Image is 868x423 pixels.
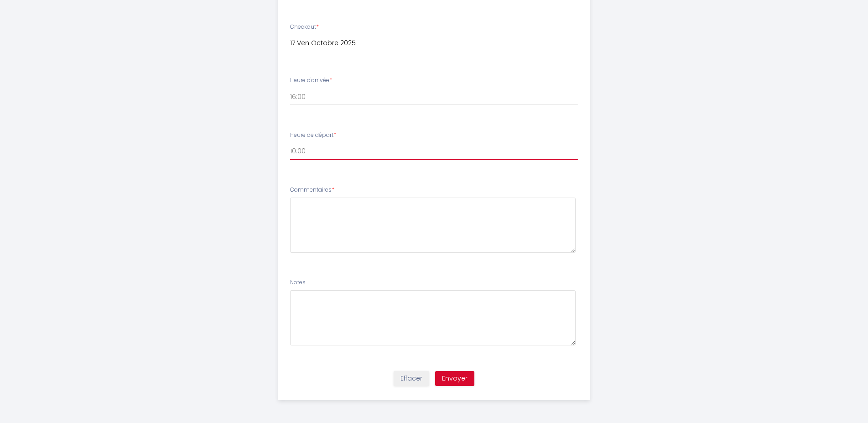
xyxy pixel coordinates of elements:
[394,371,429,386] button: Effacer
[290,186,334,194] label: Commentaires
[290,278,306,287] label: Notes
[435,371,474,386] button: Envoyer
[290,76,332,85] label: Heure d'arrivée
[290,131,336,140] label: Heure de départ
[290,23,319,31] label: Checkout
